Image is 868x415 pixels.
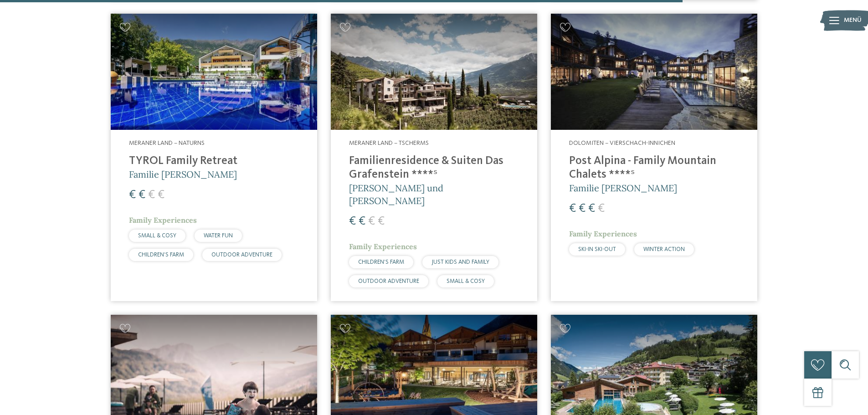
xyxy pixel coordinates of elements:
span: SMALL & COSY [138,233,176,239]
span: SKI-IN SKI-OUT [578,246,616,252]
span: € [359,215,365,227]
a: Familienhotels gesucht? Hier findet ihr die besten! Dolomiten – Vierschach-Innichen Post Alpina -... [551,14,757,301]
span: Familie [PERSON_NAME] [569,182,677,194]
h4: TYROL Family Retreat [129,154,299,168]
span: [PERSON_NAME] und [PERSON_NAME] [349,182,443,206]
span: OUTDOOR ADVENTURE [358,278,419,284]
span: OUTDOOR ADVENTURE [211,252,272,258]
a: Familienhotels gesucht? Hier findet ihr die besten! Meraner Land – Naturns TYROL Family Retreat F... [111,14,317,301]
span: WINTER ACTION [643,246,685,252]
span: € [569,203,576,215]
h4: Familienresidence & Suiten Das Grafenstein ****ˢ [349,154,519,182]
span: Dolomiten – Vierschach-Innichen [569,140,675,146]
span: € [139,189,145,201]
span: WATER FUN [204,233,233,239]
span: € [579,203,586,215]
span: € [378,215,385,227]
span: JUST KIDS AND FAMILY [431,259,489,265]
span: € [158,189,164,201]
span: CHILDREN’S FARM [358,259,404,265]
span: € [349,215,356,227]
span: € [588,203,595,215]
span: € [368,215,375,227]
span: CHILDREN’S FARM [138,252,184,258]
img: Familienhotels gesucht? Hier findet ihr die besten! [331,14,537,130]
a: Familienhotels gesucht? Hier findet ihr die besten! Meraner Land – Tscherms Familienresidence & S... [331,14,537,301]
span: Family Experiences [129,215,197,225]
span: Meraner Land – Tscherms [349,140,429,146]
img: Familien Wellness Residence Tyrol **** [111,14,317,130]
span: Family Experiences [349,242,417,251]
span: € [129,189,136,201]
h4: Post Alpina - Family Mountain Chalets ****ˢ [569,154,739,182]
span: Meraner Land – Naturns [129,140,205,146]
span: SMALL & COSY [447,278,485,284]
span: Familie [PERSON_NAME] [129,169,237,180]
span: € [148,189,155,201]
img: Post Alpina - Family Mountain Chalets ****ˢ [551,14,757,130]
span: Family Experiences [569,229,637,238]
span: € [598,203,605,215]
